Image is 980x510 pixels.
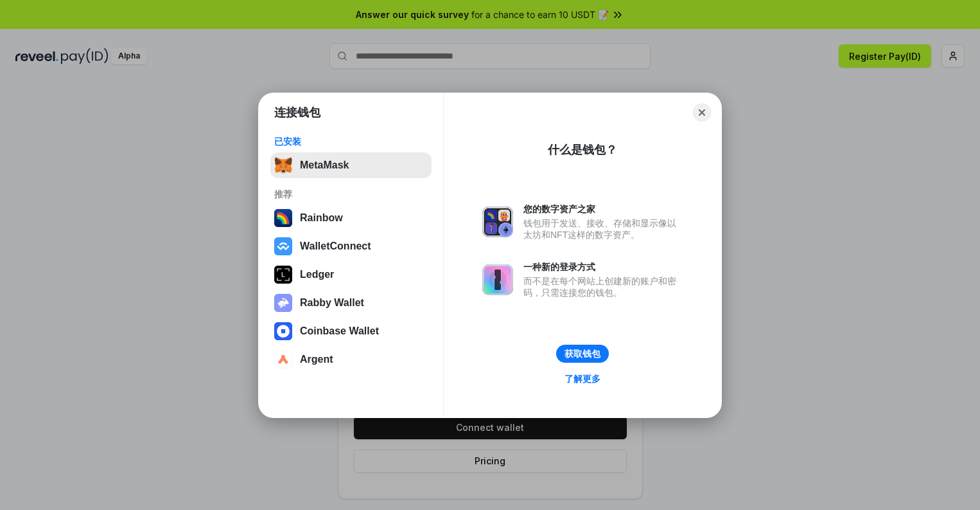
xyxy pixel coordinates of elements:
button: Rainbow [270,205,432,231]
div: 已安装 [274,136,428,147]
img: svg+xml,%3Csvg%20xmlns%3D%22http%3A%2F%2Fwww.w3.org%2F2000%2Fsvg%22%20fill%3D%22none%22%20viewBox... [482,206,513,237]
div: Rabby Wallet [300,297,364,309]
button: Rabby Wallet [270,290,432,316]
div: Rainbow [300,212,343,224]
button: Coinbase Wallet [270,318,432,344]
button: 获取钱包 [556,345,609,363]
button: Ledger [270,262,432,287]
img: svg+xml,%3Csvg%20width%3D%2228%22%20height%3D%2228%22%20viewBox%3D%220%200%2028%2028%22%20fill%3D... [274,322,292,340]
div: 您的数字资产之家 [523,203,683,215]
button: Argent [270,347,432,372]
div: Ledger [300,269,334,280]
img: svg+xml,%3Csvg%20width%3D%22120%22%20height%3D%22120%22%20viewBox%3D%220%200%20120%20120%22%20fil... [274,209,292,227]
div: 一种新的登录方式 [523,261,683,273]
div: Argent [300,354,333,365]
div: 钱包用于发送、接收、存储和显示像以太坊和NFT这样的数字资产。 [523,217,683,241]
div: 推荐 [274,188,428,200]
div: 而不是在每个网站上创建新的账户和密码，只需连接您的钱包。 [523,275,683,298]
a: 了解更多 [557,370,608,387]
button: Close [693,104,711,122]
img: svg+xml,%3Csvg%20xmlns%3D%22http%3A%2F%2Fwww.w3.org%2F2000%2Fsvg%22%20fill%3D%22none%22%20viewBox... [482,264,513,295]
div: 什么是钱包？ [548,142,617,158]
h1: 连接钱包 [274,105,320,120]
div: 了解更多 [564,373,600,385]
img: svg+xml,%3Csvg%20fill%3D%22none%22%20height%3D%2233%22%20viewBox%3D%220%200%2035%2033%22%20width%... [274,156,292,174]
img: svg+xml,%3Csvg%20width%3D%2228%22%20height%3D%2228%22%20viewBox%3D%220%200%2028%2028%22%20fill%3D... [274,237,292,255]
div: 获取钱包 [564,348,600,360]
button: WalletConnect [270,233,432,259]
div: WalletConnect [300,241,371,252]
img: svg+xml,%3Csvg%20xmlns%3D%22http%3A%2F%2Fwww.w3.org%2F2000%2Fsvg%22%20width%3D%2228%22%20height%3... [274,266,292,284]
button: MetaMask [270,152,432,178]
div: Coinbase Wallet [300,325,379,337]
img: svg+xml,%3Csvg%20xmlns%3D%22http%3A%2F%2Fwww.w3.org%2F2000%2Fsvg%22%20fill%3D%22none%22%20viewBox... [274,294,292,312]
img: svg+xml,%3Csvg%20width%3D%2228%22%20height%3D%2228%22%20viewBox%3D%220%200%2028%2028%22%20fill%3D... [274,351,292,369]
div: MetaMask [300,159,349,171]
